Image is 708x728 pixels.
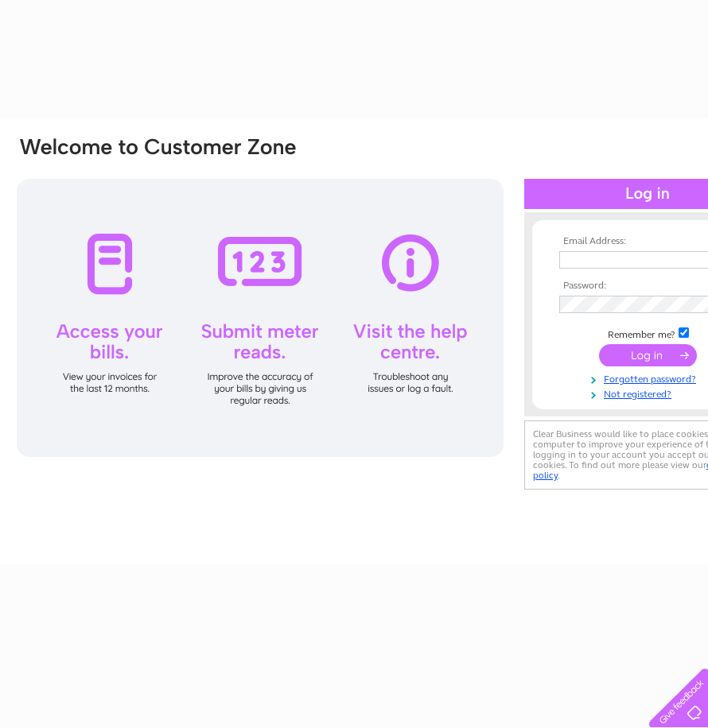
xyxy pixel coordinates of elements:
input: Submit [599,344,697,366]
